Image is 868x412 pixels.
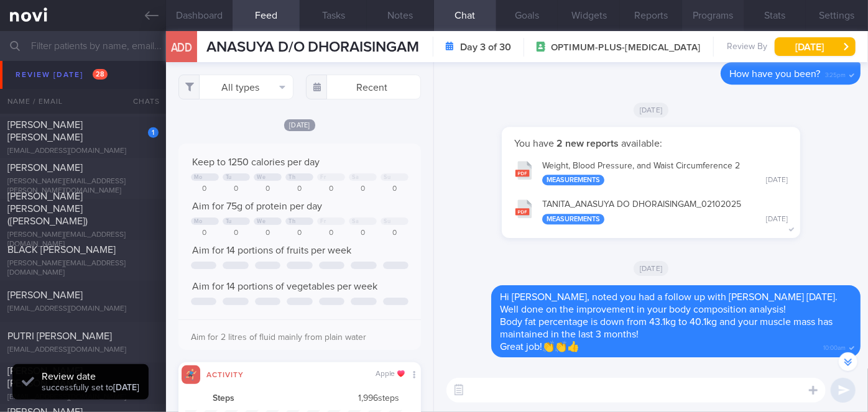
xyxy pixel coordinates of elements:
[634,103,669,117] span: [DATE]
[254,229,282,238] div: 0
[148,127,159,138] div: 1
[7,191,88,226] span: [PERSON_NAME] [PERSON_NAME] ([PERSON_NAME])
[194,174,203,181] div: Mo
[7,79,83,101] span: [PERSON_NAME] [PERSON_NAME]
[381,185,409,194] div: 0
[206,40,420,55] span: ANASUYA D/O DHORAISINGAM
[508,191,794,231] button: TANITA_ANASUYA DO DHORAISINGAM_02102025 Measurements [DATE]
[7,231,159,249] div: [PERSON_NAME][EMAIL_ADDRESS][DOMAIN_NAME]
[500,292,838,314] span: Hi [PERSON_NAME], noted you had a follow up with [PERSON_NAME] [DATE]. Well done on the improveme...
[7,147,159,156] div: [EMAIL_ADDRESS][DOMAIN_NAME]
[223,229,251,238] div: 0
[384,218,390,225] div: Su
[191,185,219,194] div: 0
[192,282,377,291] span: Aim for 14 portions of vegetables per week
[191,229,219,238] div: 0
[7,331,112,341] span: PUTRI [PERSON_NAME]
[460,41,511,53] strong: Day 3 of 30
[223,185,251,194] div: 0
[727,42,767,53] span: Review By
[349,185,377,194] div: 0
[7,106,159,115] div: [EMAIL_ADDRESS][DOMAIN_NAME]
[200,369,250,379] div: Activity
[113,383,139,392] strong: [DATE]
[381,229,409,238] div: 0
[7,366,83,388] span: [PERSON_NAME] [PERSON_NAME]
[729,69,820,79] span: How have you been?
[554,139,621,149] strong: 2 new reports
[7,163,83,173] span: [PERSON_NAME]
[7,346,159,355] div: [EMAIL_ADDRESS][DOMAIN_NAME]
[500,317,833,339] span: Body fat percentage is down from 43.1kg to 40.1kg and your muscle mass has maintained in the last...
[7,65,159,74] div: [EMAIL_ADDRESS][DOMAIN_NAME]
[352,218,359,225] div: Sa
[191,333,366,342] span: Aim for 2 litres of fluid mainly from plain water
[320,218,326,225] div: Fr
[7,290,83,300] span: [PERSON_NAME]
[289,174,295,181] div: Th
[514,137,788,150] p: You have available:
[358,393,399,405] span: 1,996 steps
[7,120,83,142] span: [PERSON_NAME] [PERSON_NAME]
[148,86,159,97] div: 1
[192,157,320,167] span: Keep to 1250 calories per day
[7,245,116,255] span: BLACK [PERSON_NAME]
[285,185,313,194] div: 0
[349,229,377,238] div: 0
[7,393,159,402] div: [EMAIL_ADDRESS][DOMAIN_NAME]
[284,119,315,131] span: [DATE]
[317,185,345,194] div: 0
[508,153,794,192] button: Weight, Blood Pressure, and Waist Circumference 2 Measurements [DATE]
[192,201,322,211] span: Aim for 75g of protein per day
[42,383,139,392] span: successfully set to
[194,218,203,225] div: Mo
[500,342,579,352] span: Great job!👏👏👍
[542,161,788,186] div: Weight, Blood Pressure, and Waist Circumference 2
[766,215,788,224] div: [DATE]
[825,68,846,80] span: 3:25pm
[213,393,234,405] strong: Steps
[226,218,232,225] div: Tu
[542,175,604,185] div: Measurements
[257,218,265,225] div: We
[766,176,788,185] div: [DATE]
[257,174,265,181] div: We
[42,370,139,383] div: Review date
[285,229,313,238] div: 0
[7,304,159,314] div: [EMAIL_ADDRESS][DOMAIN_NAME]
[289,218,295,225] div: Th
[551,42,700,54] span: OPTIMUM-PLUS-[MEDICAL_DATA]
[317,229,345,238] div: 0
[352,174,359,181] div: Sa
[823,341,846,352] span: 10:00am
[634,261,669,276] span: [DATE]
[254,185,282,194] div: 0
[7,259,159,278] div: [PERSON_NAME][EMAIL_ADDRESS][DOMAIN_NAME]
[542,199,788,224] div: TANITA_ ANASUYA DO DHORAISINGAM_ 02102025
[376,370,405,379] div: Apple
[320,174,326,181] div: Fr
[7,177,159,196] div: [PERSON_NAME][EMAIL_ADDRESS][PERSON_NAME][DOMAIN_NAME]
[226,174,232,181] div: Tu
[542,214,604,224] div: Measurements
[178,75,293,99] button: All types
[775,37,856,56] button: [DATE]
[163,24,200,71] div: ADD
[384,174,390,181] div: Su
[192,245,351,255] span: Aim for 14 portions of fruits per week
